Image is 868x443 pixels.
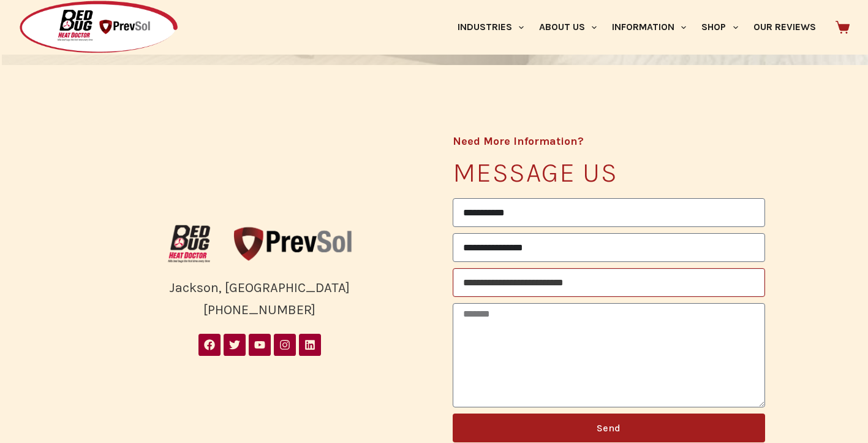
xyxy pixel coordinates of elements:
[453,136,765,147] h4: Need More Information?
[10,5,47,42] button: Open LiveChat chat widget
[597,423,621,433] span: Send
[104,277,416,322] div: Jackson, [GEOGRAPHIC_DATA] [PHONE_NUMBER]
[453,414,765,442] button: Send
[453,159,765,186] h3: Message us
